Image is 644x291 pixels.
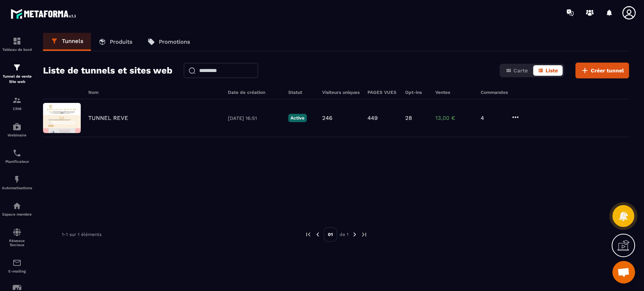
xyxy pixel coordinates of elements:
[2,239,32,247] p: Réseaux Sociaux
[12,122,22,131] img: automations
[501,65,532,76] button: Carte
[2,116,32,143] a: automationsautomationsWebinaire
[288,90,315,95] h6: Statut
[2,186,32,190] p: Automatisations
[322,115,332,121] p: 246
[481,90,508,95] h6: Commandes
[12,175,22,184] img: automations
[2,47,32,52] p: Tableau de bord
[12,149,22,158] img: scheduler
[62,38,83,44] p: Tunnels
[62,232,101,237] p: 1-1 sur 1 éléments
[12,258,22,267] img: email
[228,90,281,95] h6: Date de création
[2,253,32,279] a: emailemailE-mailing
[140,33,198,51] a: Promotions
[288,114,307,122] p: Active
[2,107,32,111] p: CRM
[314,231,321,238] img: prev
[88,90,220,95] h6: Nom
[43,103,81,133] img: image
[546,67,558,74] span: Liste
[2,269,32,273] p: E-mailing
[361,231,367,238] img: next
[12,228,22,237] img: social-network
[43,63,172,78] h2: Liste de tunnels et sites web
[481,115,503,121] p: 4
[12,37,22,46] img: formation
[43,33,91,51] a: Tunnels
[12,63,22,72] img: formation
[12,96,22,105] img: formation
[11,7,78,21] img: logo
[2,31,32,57] a: formationformationTableau de bord
[12,201,22,210] img: automations
[2,169,32,196] a: automationsautomationsAutomatisations
[2,159,32,164] p: Planificateur
[324,227,337,242] p: 01
[435,90,473,95] h6: Ventes
[405,115,412,121] p: 28
[228,115,281,121] p: [DATE] 16:51
[322,90,360,95] h6: Visiteurs uniques
[435,115,473,121] p: 13,00 €
[340,231,349,237] p: de 1
[367,90,398,95] h6: PAGES VUES
[575,63,629,78] button: Créer tunnel
[2,143,32,169] a: schedulerschedulerPlanificateur
[367,115,378,121] p: 449
[533,65,563,76] button: Liste
[2,212,32,216] p: Espace membre
[2,90,32,116] a: formationformationCRM
[2,74,32,84] p: Tunnel de vente Site web
[88,115,128,121] p: TUNNEL REVE
[405,90,428,95] h6: Opt-ins
[91,33,140,51] a: Produits
[591,67,624,74] span: Créer tunnel
[110,38,132,45] p: Produits
[612,261,635,283] div: Ouvrir le chat
[351,231,358,238] img: next
[2,133,32,137] p: Webinaire
[513,67,528,74] span: Carte
[2,222,32,253] a: social-networksocial-networkRéseaux Sociaux
[159,38,190,45] p: Promotions
[2,196,32,222] a: automationsautomationsEspace membre
[305,231,312,238] img: prev
[2,57,32,90] a: formationformationTunnel de vente Site web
